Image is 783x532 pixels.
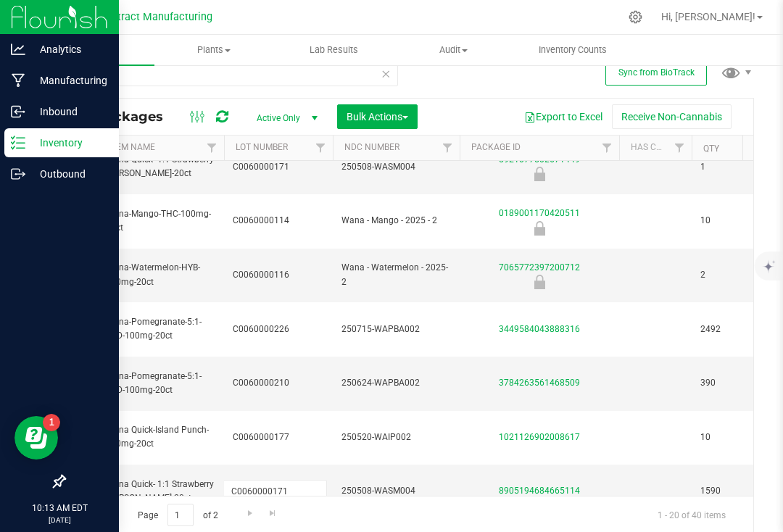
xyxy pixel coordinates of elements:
[106,207,215,235] span: Wana-Mango-THC-100mg-20ct
[233,323,324,336] span: C0060000226
[341,261,451,288] span: Wana - Watermelon - 2025-2
[25,134,112,151] p: Inventory
[290,43,378,57] span: Lab Results
[233,160,324,174] span: C0060000171
[700,484,755,498] span: 1590
[125,504,230,526] span: Page of 2
[341,431,451,444] span: 250520-WAIP002
[233,268,324,282] span: C0060000116
[471,142,521,152] a: Package ID
[381,65,391,83] span: Clear
[612,104,732,129] button: Receive Non-Cannabis
[499,432,580,442] a: 1021126902008617
[519,43,626,57] span: Inventory Counts
[233,431,324,444] span: C0060000177
[75,109,178,125] span: All Packages
[109,142,155,152] a: Item Name
[347,111,408,122] span: Bulk Actions
[499,378,580,388] a: 3784263561468509
[337,104,418,129] button: Bulk Actions
[499,262,580,273] a: 7065772397200712
[394,43,513,57] span: Audit
[700,431,755,444] span: 10
[344,142,399,152] a: NDC Number
[11,167,25,181] inline-svg: Outbound
[618,67,695,78] span: Sync from BioTrack
[309,136,333,160] a: Filter
[626,10,645,24] div: Manage settings
[43,414,60,431] iframe: Resource center unread badge
[25,103,112,120] p: Inbound
[154,35,274,65] a: Plants
[700,214,755,228] span: 10
[595,136,619,160] a: Filter
[394,35,513,65] a: Audit
[106,153,215,180] span: Wana Quick- 1:1 Strawberry [PERSON_NAME]-20ct
[155,43,273,57] span: Plants
[668,136,692,160] a: Filter
[700,323,755,336] span: 2492
[239,504,260,523] a: Go to the next page
[274,35,394,65] a: Lab Results
[11,136,25,150] inline-svg: Inventory
[700,268,755,282] span: 2
[341,160,451,174] span: 250508-WASM004
[106,370,215,397] span: Wana-Pomegranate-5:1-CBD-100mg-20ct
[200,136,224,160] a: Filter
[106,315,215,343] span: Wana-Pomegranate-5:1-CBD-100mg-20ct
[341,484,451,498] span: 250508-WASM004
[646,504,737,525] span: 1 - 20 of 40 items
[515,104,612,129] button: Export to Excel
[233,214,324,228] span: C0060000114
[11,73,25,88] inline-svg: Manufacturing
[233,376,324,390] span: C0060000210
[341,323,451,336] span: 250715-WAPBA002
[499,208,580,218] a: 0189001170420511
[457,275,621,289] div: Newly Received
[7,515,112,525] p: [DATE]
[499,324,580,334] a: 3449584043888316
[167,504,194,526] input: 1
[11,104,25,119] inline-svg: Inbound
[341,214,451,228] span: Wana - Mango - 2025 - 2
[457,167,621,181] div: Newly Received
[106,478,215,505] span: Wana Quick- 1:1 Strawberry [PERSON_NAME]-20ct
[436,136,460,160] a: Filter
[457,221,621,236] div: Newly Received
[64,65,398,86] input: Search Package ID, Item Name, SKU, Lot or Part Number...
[513,35,633,65] a: Inventory Counts
[605,59,707,86] button: Sync from BioTrack
[83,11,212,23] span: CT Contract Manufacturing
[25,41,112,58] p: Analytics
[700,160,755,174] span: 1
[14,416,58,460] iframe: Resource center
[223,480,327,502] input: lot_number
[661,11,755,22] span: Hi, [PERSON_NAME]!
[25,72,112,89] p: Manufacturing
[7,502,112,515] p: 10:13 AM EDT
[236,142,288,152] a: Lot Number
[499,154,580,165] a: 5921077502671449
[341,376,451,390] span: 250624-WAPBA002
[11,42,25,57] inline-svg: Analytics
[25,165,112,183] p: Outbound
[106,261,215,288] span: Wana-Watermelon-HYB-100mg-20ct
[262,504,283,523] a: Go to the last page
[703,144,719,154] a: Qty
[619,136,692,161] th: Has COA
[106,423,215,451] span: Wana Quick-Island Punch-100mg-20ct
[499,486,580,496] a: 8905194684665114
[700,376,755,390] span: 390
